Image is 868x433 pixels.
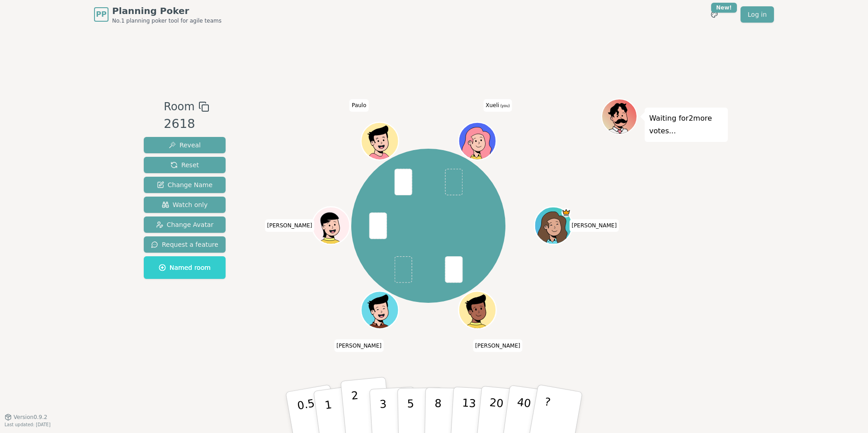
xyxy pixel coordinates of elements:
span: Click to change your name [349,99,368,112]
span: Last updated: [DATE] [5,422,51,427]
span: Request a feature [151,240,218,249]
span: johanna is the host [561,208,571,217]
button: New! [706,6,722,23]
span: Change Avatar [156,220,214,229]
span: Version 0.9.2 [14,414,47,421]
p: Waiting for 2 more votes... [649,112,723,137]
button: Change Name [144,177,226,193]
button: Reset [144,157,226,173]
span: No.1 planning poker tool for agile teams [112,17,222,24]
button: Watch only [144,197,226,213]
span: Click to change your name [265,219,315,232]
button: Version0.9.2 [5,414,47,421]
span: Named room [159,263,211,272]
button: Reveal [144,137,226,153]
span: Click to change your name [334,339,384,352]
span: Change Name [157,180,212,189]
a: PPPlanning PokerNo.1 planning poker tool for agile teams [94,5,222,24]
div: 2618 [164,115,209,133]
span: Planning Poker [112,5,222,17]
span: Watch only [162,200,208,209]
button: Change Avatar [144,216,226,233]
span: (you) [499,104,510,108]
span: Reset [170,160,199,169]
button: Click to change your avatar [459,123,495,159]
span: Room [164,99,194,115]
button: Named room [144,256,226,279]
span: Reveal [169,141,201,150]
span: Click to change your name [569,219,619,232]
button: Request a feature [144,236,226,253]
div: New! [711,3,737,13]
span: Click to change your name [473,339,523,352]
span: PP [96,9,106,20]
a: Log in [741,6,774,23]
span: Click to change your name [483,99,512,112]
